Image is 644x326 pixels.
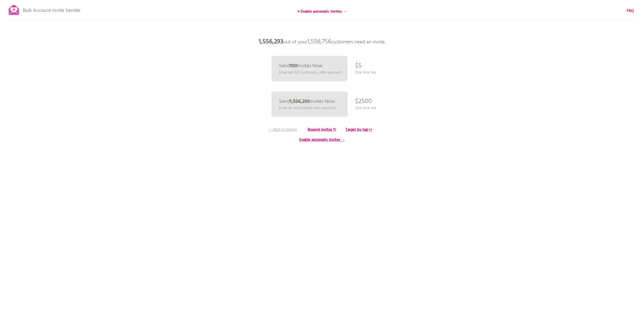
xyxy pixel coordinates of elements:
[308,127,336,133] b: Resend invites ↻
[299,137,345,143] b: Enable automatic invites →
[264,127,302,133] p: ← Back to testing
[290,62,297,70] b: 100
[307,37,331,47] span: 1,556,756
[271,91,348,117] a: Send1,556,293Invites Now Email all, immediately after payment
[246,34,398,50] p: out of your customers need an invite.
[355,70,376,75] p: One time fee
[627,8,634,14] b: FAQ
[279,99,335,104] p: Send Invites Now
[627,8,634,14] a: FAQ
[355,58,362,74] p: $5
[298,9,346,15] b: ♥ Enable automatic invites →
[279,70,342,75] p: Email last 100 customers, after payment
[290,97,309,106] b: 1,556,293
[271,56,348,81] a: Send100Invites Now Email last 100 customers, after payment
[355,94,372,109] p: $2500
[355,105,376,111] p: One time fee
[23,3,80,16] p: Bulk Account Invite Sender
[279,63,323,69] p: Send Invites Now
[279,105,336,111] p: Email all, immediately after payment
[345,127,372,133] b: Target by tag ↦
[259,37,283,47] b: 1,556,293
